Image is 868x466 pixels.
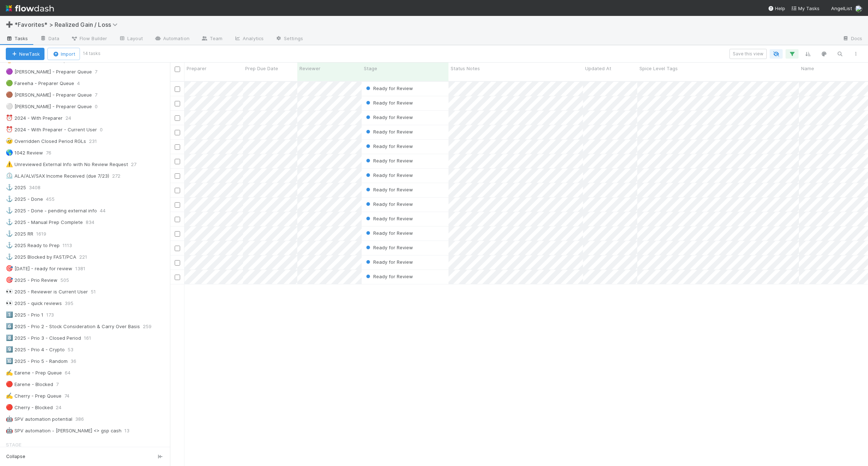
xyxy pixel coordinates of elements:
[6,381,13,387] span: 🔴
[6,90,92,99] div: [PERSON_NAME] - Preparer Queue
[365,186,413,193] div: Ready for Review
[187,65,207,72] span: Preparer
[71,35,107,42] span: Flow Builder
[46,310,61,319] span: 173
[365,85,413,92] div: Ready for Review
[63,241,79,250] span: 1113
[6,368,62,377] div: Earene - Prep Queue
[6,357,68,366] div: 2025 - Prio 5 - Random
[95,102,105,111] span: 0
[175,217,180,222] input: Toggle Row Selected
[6,195,43,204] div: 2025 - Done
[6,219,13,225] span: ⚓
[29,183,48,192] span: 3408
[6,218,83,227] div: 2025 - Manual Prep Complete
[65,33,113,45] a: Flow Builder
[6,242,13,248] span: ⚓
[831,5,852,11] span: AngelList
[175,144,180,150] input: Toggle Row Selected
[65,368,78,377] span: 64
[6,404,13,410] span: 🔴
[6,322,140,331] div: 2025 - Prio 2 - Stock Consideration & Carry Over Basis
[6,2,54,14] img: logo-inverted-e16ddd16eac7371096b0.svg
[6,126,13,132] span: ⏰
[6,67,92,76] div: [PERSON_NAME] - Preparer Queue
[75,264,93,273] span: 1381
[14,21,121,28] span: *Favorites* > Realized Gain / Loss
[6,346,13,352] span: 9️⃣
[77,79,87,88] span: 4
[365,229,413,237] div: Ready for Review
[46,195,62,204] span: 455
[6,115,13,121] span: ⏰
[6,184,13,190] span: ⚓
[6,403,53,412] div: Cherry - Blocked
[175,246,180,251] input: Toggle Row Selected
[6,415,72,424] div: SPV automation potential
[6,207,13,213] span: ⚓
[365,114,413,121] div: Ready for Review
[6,148,43,157] div: 1042 Review
[175,260,180,266] input: Toggle Row Selected
[6,358,13,364] span: 🔟
[6,299,62,308] div: 2025 - quick reviews
[365,216,413,221] span: Ready for Review
[175,130,180,135] input: Toggle Row Selected
[84,334,98,343] span: 161
[365,201,413,207] span: Ready for Review
[95,67,105,76] span: 7
[60,276,76,285] span: 505
[6,230,13,237] span: ⚓
[6,345,65,354] div: 2025 - Prio 4 - Crypto
[6,393,13,399] span: ✍️
[365,258,413,266] div: Ready for Review
[365,273,413,280] div: Ready for Review
[269,33,309,45] a: Settings
[124,426,137,435] span: 13
[855,5,862,12] img: avatar_04ed6c9e-3b93-401c-8c3a-8fad1b1fc72c.png
[6,323,13,329] span: 6️⃣
[6,102,92,111] div: [PERSON_NAME] - Preparer Queue
[365,245,413,250] span: Ready for Review
[6,241,60,250] div: 2025 Ready to Prep
[6,149,13,156] span: 🌎
[175,86,180,92] input: Toggle Row Selected
[6,253,76,262] div: 2025 Blocked by FAST/PCA
[71,357,84,366] span: 36
[95,90,105,99] span: 7
[6,254,13,260] span: ⚓
[36,229,54,238] span: 1619
[365,99,413,106] div: Ready for Review
[6,287,88,296] div: 2025 - Reviewer is Current User
[56,380,66,389] span: 7
[83,50,101,57] small: 14 tasks
[89,137,104,146] span: 231
[6,161,13,167] span: ⚠️
[6,21,13,27] span: ➕
[6,79,74,88] div: Fareeha - Preparer Queue
[365,114,413,120] span: Ready for Review
[6,369,13,376] span: ✍️
[6,264,72,273] div: [DATE] - ready for review
[365,143,413,150] div: Ready for Review
[64,391,77,401] span: 74
[149,33,195,45] a: Automation
[6,35,28,42] span: Tasks
[6,48,44,60] button: NewTask
[6,173,13,179] span: ⏲️
[801,65,814,72] span: Name
[451,65,480,72] span: Status Notes
[175,67,180,72] input: Toggle All Rows Selected
[6,160,128,169] div: Unreviewed External Info with No Review Request
[6,426,122,435] div: SPV automation - [PERSON_NAME] <> gsp cash
[86,218,102,227] span: 834
[364,65,377,72] span: Stage
[56,403,69,412] span: 24
[195,33,228,45] a: Team
[365,100,413,106] span: Ready for Review
[143,322,159,331] span: 259
[365,85,413,91] span: Ready for Review
[34,33,65,45] a: Data
[837,33,868,45] a: Docs
[91,287,103,296] span: 51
